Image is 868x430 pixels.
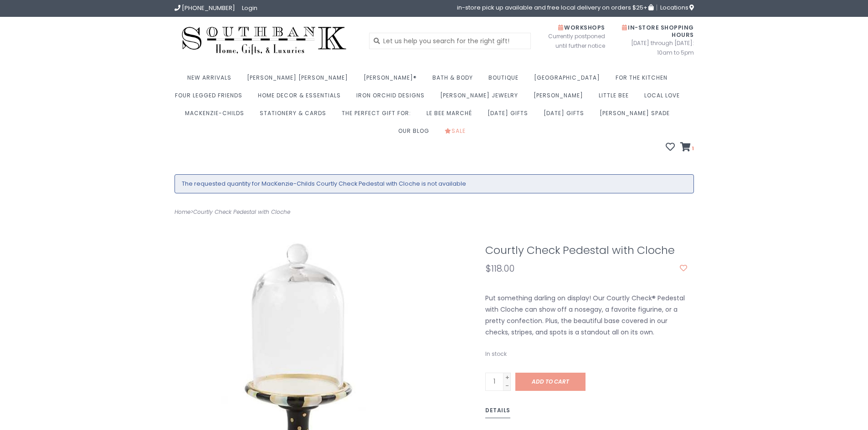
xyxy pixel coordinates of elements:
a: + [503,373,511,381]
h1: Courtly Check Pedestal with Cloche [485,244,687,256]
a: 1 [680,143,694,152]
span: In-Store Shopping Hours [622,24,694,39]
div: Put something darling on display! Our Courtly Check® Pedestal with Cloche can show off a nosegay,... [478,293,694,339]
a: Home [175,208,190,216]
input: Let us help you search for the right gift! [369,33,531,49]
a: Iron Orchid Designs [356,89,429,107]
a: Local Love [644,89,684,107]
span: Currently postponed until further notice [537,31,605,51]
a: - [503,381,511,390]
span: 1 [691,145,694,152]
a: [PERSON_NAME]® [364,71,421,89]
img: Southbank Gift Company -- Home, Gifts, and Luxuries [175,24,354,58]
a: Four Legged Friends [175,89,247,107]
a: [GEOGRAPHIC_DATA] [534,71,605,89]
a: Add to wishlist [680,264,687,273]
div: > [168,207,434,217]
a: [DATE] Gifts [544,107,589,125]
a: Login [242,4,257,12]
span: [PHONE_NUMBER] [182,4,235,12]
a: [PERSON_NAME] [534,89,588,107]
span: [DATE] through [DATE]: 10am to 5pm [619,38,694,57]
span: Add to cart [532,378,569,385]
a: [PERSON_NAME] Spade [600,107,674,125]
a: Locations [657,5,694,10]
a: [PHONE_NUMBER] [175,4,235,12]
a: Our Blog [398,125,434,142]
span: Locations [660,3,694,12]
a: Bath & Body [432,71,478,89]
a: Boutique [488,71,523,89]
a: Sale [445,125,470,142]
a: Little Bee [599,89,633,107]
span: in-store pick up available and free local delivery on orders $25+ [457,5,653,10]
a: MacKenzie-Childs [185,107,249,125]
li: The requested quantity for MacKenzie-Childs Courtly Check Pedestal with Cloche is not available [182,179,687,188]
a: Courtly Check Pedestal with Cloche [193,208,290,216]
a: Home Decor & Essentials [258,89,345,107]
a: [PERSON_NAME] [PERSON_NAME] [247,71,353,89]
a: The perfect gift for: [342,107,416,125]
span: In stock [485,350,507,358]
a: [PERSON_NAME] Jewelry [440,89,523,107]
a: Add to cart [515,373,586,391]
span: $118.00 [485,262,514,275]
a: For the Kitchen [616,71,672,89]
a: Stationery & Cards [260,107,331,125]
span: Workshops [558,24,605,31]
a: New Arrivals [187,71,236,89]
a: Le Bee Marché [426,107,477,125]
a: Details [485,405,510,418]
a: [DATE] Gifts [488,107,533,125]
